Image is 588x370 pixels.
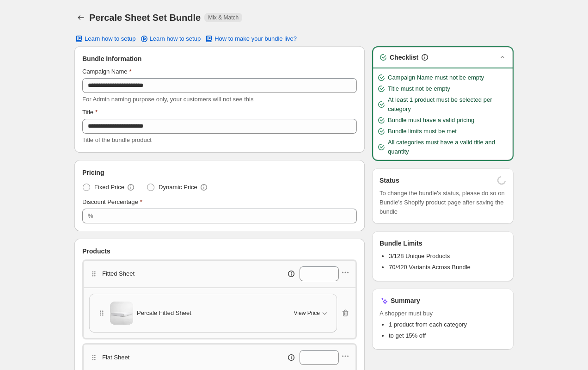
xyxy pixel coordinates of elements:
h3: Summary [391,296,420,305]
span: 3/128 Unique Products [389,253,450,259]
label: Discount Percentage [82,197,142,207]
span: A shopper must buy [380,309,506,318]
label: Campaign Name [82,67,132,76]
h1: Percale Sheet Set Bundle [89,12,201,23]
span: Title must not be empty [388,84,450,93]
span: For Admin naming purpose only, your customers will not see this [82,96,253,103]
span: All categories must have a valid title and quantity [388,138,509,156]
p: Flat Sheet [102,353,129,362]
span: Bundle must have a valid pricing [388,116,474,125]
span: Campaign Name must not be empty [388,73,484,82]
h3: Status [380,176,399,185]
span: Bundle Information [82,54,141,63]
button: How to make your bundle live? [199,32,302,45]
span: At least 1 product must be selected per category [388,95,509,114]
a: Learn how to setup [134,32,207,45]
button: Back [74,11,87,24]
span: View Price [294,309,320,317]
li: 1 product from each category [389,320,506,329]
span: Learn how to setup [150,35,201,43]
img: Percale Fitted Sheet [110,302,133,325]
li: to get 15% off [389,331,506,340]
span: To change the bundle's status, please do so on Bundle's Shopify product page after saving the bundle [380,189,506,216]
span: How to make your bundle live? [214,35,297,43]
p: Fitted Sheet [102,269,135,278]
span: Pricing [82,168,104,177]
h3: Bundle Limits [380,239,423,248]
span: Bundle limits must be met [388,127,457,136]
span: Mix & Match [208,14,239,21]
h3: Checklist [390,53,418,62]
span: Products [82,247,110,256]
span: Dynamic Price [159,183,197,192]
div: % [88,211,93,221]
label: Title [82,108,98,117]
span: 70/420 Variants Across Bundle [389,264,471,271]
span: Fixed Price [94,183,124,192]
span: Learn how to setup [85,35,136,43]
span: Title of the bundle product [82,136,152,143]
button: Learn how to setup [69,32,141,45]
button: View Price [288,306,335,321]
span: Percale Fitted Sheet [137,308,191,318]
